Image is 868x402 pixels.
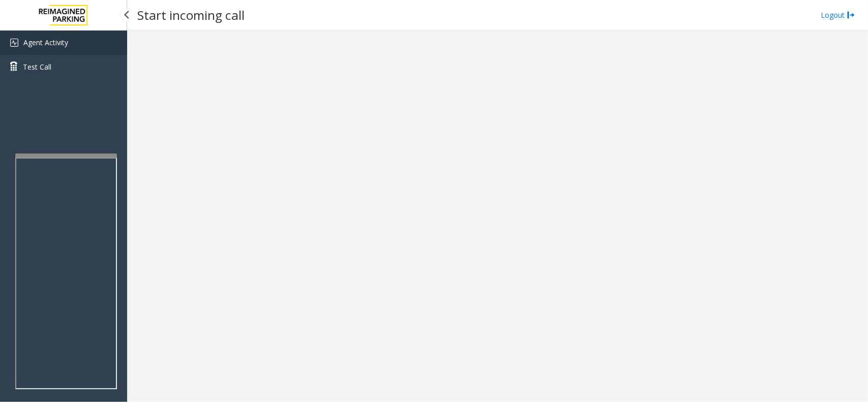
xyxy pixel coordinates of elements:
span: Agent Activity [23,38,68,47]
h3: Start incoming call [132,3,250,27]
img: logout [847,10,855,20]
a: Logout [821,10,855,20]
img: 'icon' [10,39,18,47]
span: Test Call [23,61,51,72]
